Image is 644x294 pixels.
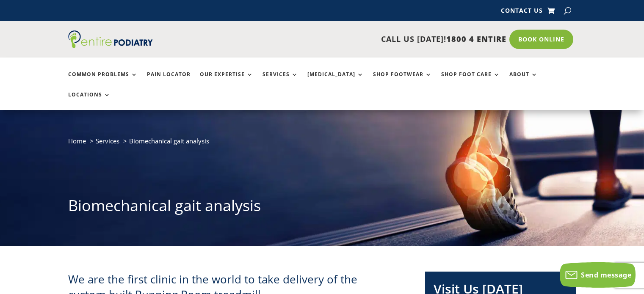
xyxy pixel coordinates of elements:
button: Send message [560,262,636,288]
a: Common Problems [68,71,138,90]
nav: breadcrumb [68,135,576,153]
p: CALL US [DATE]! [185,34,506,45]
a: Services [263,71,298,90]
a: Entire Podiatry [68,41,153,50]
span: Biomechanical gait analysis [129,137,209,145]
a: Services [96,137,119,145]
a: Pain Locator [147,71,191,90]
a: Shop Footwear [373,71,432,90]
a: Shop Foot Care [441,71,500,90]
span: Send message [581,270,631,280]
a: About [509,71,538,90]
a: Contact Us [501,8,543,17]
a: [MEDICAL_DATA] [307,71,364,90]
a: Locations [68,92,111,110]
a: Our Expertise [200,71,253,90]
span: 1800 4 ENTIRE [446,34,506,44]
a: Home [68,137,86,145]
a: Book Online [509,30,573,49]
img: logo (1) [68,30,153,48]
h1: Biomechanical gait analysis [68,195,576,220]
